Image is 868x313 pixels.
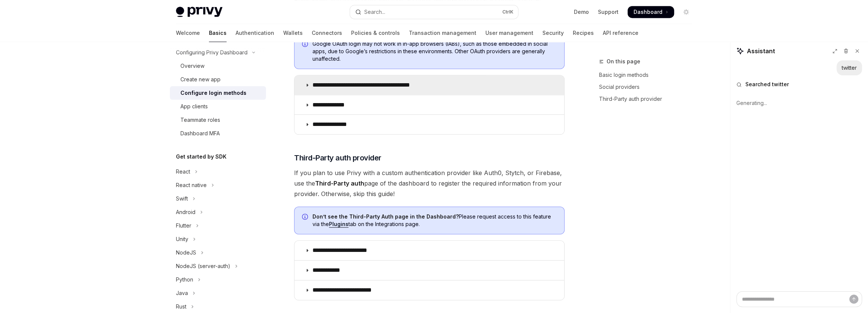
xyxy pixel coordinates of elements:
[180,102,208,111] div: App clients
[603,24,638,42] a: API reference
[180,129,220,138] div: Dashboard MFA
[170,246,266,259] button: Toggle NodeJS section
[302,41,309,48] svg: Info
[209,24,227,42] a: Basics
[294,168,565,199] span: If you plan to use Privy with a custom authentication provider like Auth0, Stytch, or Firebase, u...
[283,24,303,42] a: Wallets
[176,248,196,257] div: NodeJS
[351,24,400,42] a: Policies & controls
[350,5,518,19] button: Open search
[170,273,266,286] button: Toggle Python section
[170,113,266,127] a: Teammate roles
[170,232,266,246] button: Toggle Unity section
[176,302,186,311] div: Rust
[176,262,230,271] div: NodeJS (server-auth)
[170,205,266,219] button: Toggle Android section
[176,152,227,161] h5: Get started by SDK
[312,40,557,63] span: Google OAuth login may not work in in-app browsers (IABs), such as those embedded in social apps,...
[599,81,698,93] a: Social providers
[736,291,862,307] textarea: Ask a question...
[176,181,207,190] div: React native
[736,93,862,113] div: Generating...
[170,165,266,178] button: Toggle React section
[312,213,459,220] strong: Don’t see the Third-Party Auth page in the Dashboard?
[180,75,221,84] div: Create new app
[170,192,266,205] button: Toggle Swift section
[180,88,246,97] div: Configure login methods
[573,24,594,42] a: Recipes
[607,57,640,66] span: On this page
[176,275,193,284] div: Python
[170,286,266,300] button: Toggle Java section
[176,235,188,244] div: Unity
[680,6,692,18] button: Toggle dark mode
[176,167,190,176] div: React
[176,24,200,42] a: Welcome
[849,295,858,304] button: Send message
[542,24,564,42] a: Security
[170,86,266,100] a: Configure login methods
[170,73,266,86] a: Create new app
[170,219,266,232] button: Toggle Flutter section
[170,259,266,273] button: Toggle NodeJS (server-auth) section
[176,7,222,17] img: light logo
[176,208,195,217] div: Android
[842,64,857,72] div: twitter
[302,214,309,221] svg: Info
[294,153,381,163] span: Third-Party auth provider
[599,69,698,81] a: Basic login methods
[634,8,662,16] span: Dashboard
[574,8,589,16] a: Demo
[502,9,514,15] span: Ctrl K
[736,81,862,88] button: Searched twitter
[598,8,619,16] a: Support
[170,127,266,140] a: Dashboard MFA
[180,61,204,70] div: Overview
[176,221,191,230] div: Flutter
[312,24,342,42] a: Connectors
[176,194,188,203] div: Swift
[745,81,789,88] span: Searched twitter
[599,93,698,105] a: Third-Party auth provider
[176,289,188,298] div: Java
[236,24,274,42] a: Authentication
[170,59,266,73] a: Overview
[170,100,266,113] a: App clients
[747,46,775,55] span: Assistant
[329,221,348,228] a: Plugins
[485,24,533,42] a: User management
[364,7,385,16] div: Search...
[315,180,364,187] strong: Third-Party auth
[628,6,674,18] a: Dashboard
[180,115,220,124] div: Teammate roles
[170,178,266,192] button: Toggle React native section
[312,213,557,228] span: Please request access to this feature via the tab on the Integrations page.
[409,24,476,42] a: Transaction management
